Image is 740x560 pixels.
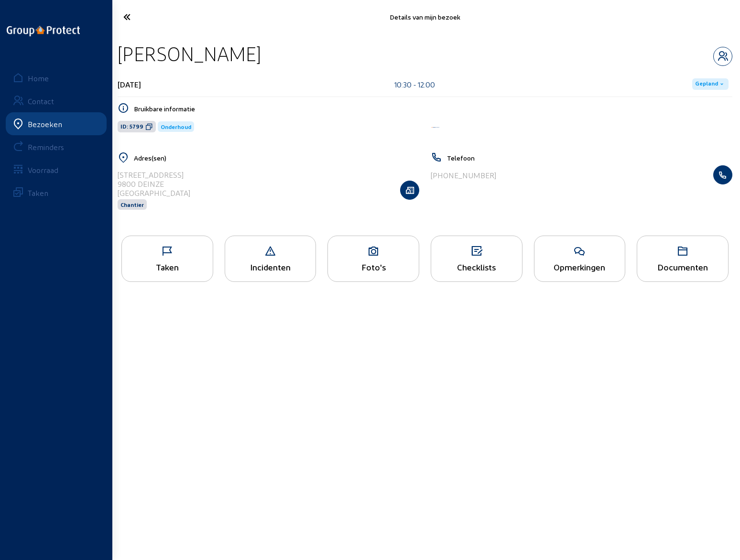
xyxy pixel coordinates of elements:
div: [STREET_ADDRESS] [118,170,190,179]
span: Gepland [695,80,718,88]
div: Reminders [28,142,64,151]
div: Incidenten [225,262,316,272]
span: Chantier [120,201,144,208]
a: Bezoeken [6,112,107,135]
a: Reminders [6,135,107,158]
div: [PHONE_NUMBER] [431,171,496,180]
a: Contact [6,89,107,112]
h5: Adres(sen) [134,154,419,162]
img: Aqua Protect [431,126,440,129]
div: 10:30 - 12:00 [394,80,435,89]
div: Voorraad [28,165,58,174]
div: Foto's [328,262,419,272]
div: Opmerkingen [534,262,625,272]
div: [GEOGRAPHIC_DATA] [118,188,190,197]
h5: Bruikbare informatie [134,105,732,113]
div: Documenten [637,262,728,272]
a: Taken [6,181,107,204]
img: logo-oneline.png [7,26,80,36]
span: Onderhoud [161,123,191,130]
div: Details van mijn bezoek [215,13,635,21]
div: [PERSON_NAME] [118,42,261,66]
div: Contact [28,97,54,106]
div: Checklists [431,262,522,272]
h5: Telefoon [447,154,732,162]
div: Bezoeken [28,119,62,129]
span: ID: 5799 [120,123,143,130]
a: Voorraad [6,158,107,181]
div: 9800 DEINZE [118,179,190,188]
div: Taken [122,262,213,272]
div: Home [28,74,49,83]
a: Home [6,66,107,89]
div: Taken [28,188,48,197]
div: [DATE] [118,80,141,89]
